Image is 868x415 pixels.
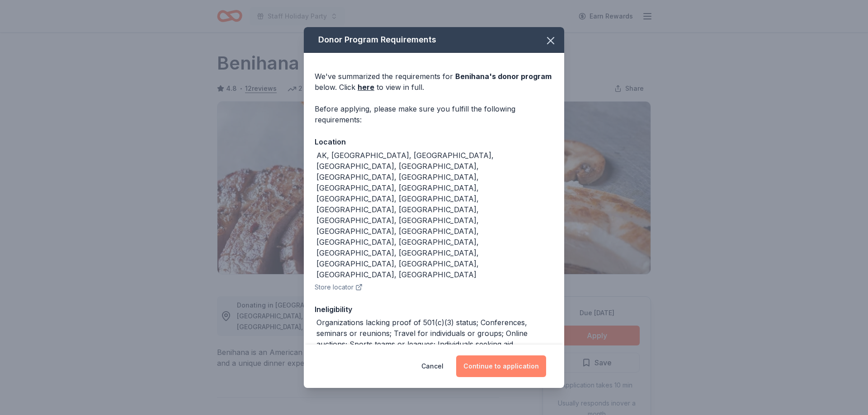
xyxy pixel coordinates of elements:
div: Before applying, please make sure you fulfill the following requirements: [315,103,553,125]
button: Continue to application [456,355,546,377]
div: Ineligibility [315,303,553,315]
div: Donor Program Requirements [304,27,564,53]
div: Location [315,136,553,148]
span: Benihana 's donor program [455,72,552,81]
button: Cancel [421,355,443,377]
a: here [358,82,374,93]
button: Store locator [315,282,363,293]
div: AK, [GEOGRAPHIC_DATA], [GEOGRAPHIC_DATA], [GEOGRAPHIC_DATA], [GEOGRAPHIC_DATA], [GEOGRAPHIC_DATA]... [316,150,553,280]
div: Organizations lacking proof of 501(c)(3) status; Conferences, seminars or reunions; Travel for in... [316,317,553,350]
div: We've summarized the requirements for below. Click to view in full. [315,71,553,93]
